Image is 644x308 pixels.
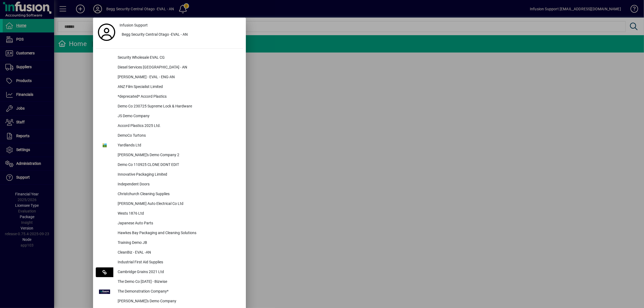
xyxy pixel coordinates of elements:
div: Hawkes Bay Packaging and Cleaning Solutions [113,228,243,238]
button: Begg Security Central Otago -EVAL - AN [117,30,243,40]
div: CleanBiz - EVAL -AN [113,248,243,258]
button: Demo Co 110925 CLONE DONT EDIT [96,160,243,170]
button: Accord Plastics 2025 Ltd. [96,121,243,131]
div: Innovative Packaging Limited [113,170,243,180]
button: Security Wholesale EVAL CG [96,53,243,63]
div: Demo Co 230725 Supreme Lock & Hardware [113,102,243,112]
div: [PERSON_NAME]'s Demo Company [113,297,243,306]
div: [PERSON_NAME]'s Demo Company 2 [113,150,243,160]
div: Independent Doors [113,180,243,189]
button: Wests 1876 Ltd [96,209,243,219]
span: Infusion Support [120,22,148,28]
div: [PERSON_NAME] Auto Electrical Co Ltd [113,199,243,209]
div: DemoCo Turtons [113,131,243,141]
button: DemoCo Turtons [96,131,243,141]
div: ANZ Film Specialist Limited [113,82,243,92]
button: Hawkes Bay Packaging and Cleaning Solutions [96,228,243,238]
button: Demo Co 230725 Supreme Lock & Hardware [96,102,243,112]
div: [PERSON_NAME] - EVAL - ENG-AN [113,73,243,82]
button: Innovative Packaging Limited [96,170,243,180]
button: Christchurch Cleaning Supplies [96,189,243,199]
button: Independent Doors [96,180,243,189]
div: Industrial First Aid Supplies [113,258,243,267]
button: Diesel Services [GEOGRAPHIC_DATA] - AN [96,63,243,73]
button: [PERSON_NAME]'s Demo Company 2 [96,150,243,160]
div: Accord Plastics 2025 Ltd. [113,121,243,131]
div: Yardlands Ltd [113,141,243,150]
div: The Demo Co [DATE] - Bizwise [113,277,243,287]
div: Japanese Auto Parts [113,219,243,228]
button: [PERSON_NAME] - EVAL - ENG-AN [96,73,243,82]
button: JS Demo Company [96,112,243,121]
a: Infusion Support [117,20,243,30]
div: Wests 1876 Ltd [113,209,243,219]
button: [PERSON_NAME]'s Demo Company [96,297,243,306]
button: ANZ Film Specialist Limited [96,82,243,92]
div: Christchurch Cleaning Supplies [113,189,243,199]
button: The Demonstration Company* [96,287,243,297]
div: Cambridge Grains 2021 Ltd [113,267,243,277]
button: The Demo Co [DATE] - Bizwise [96,277,243,287]
a: Profile [96,27,117,37]
button: Yardlands Ltd [96,141,243,150]
button: Industrial First Aid Supplies [96,258,243,267]
button: [PERSON_NAME] Auto Electrical Co Ltd [96,199,243,209]
div: Demo Co 110925 CLONE DONT EDIT [113,160,243,170]
div: Security Wholesale EVAL CG [113,53,243,63]
button: CleanBiz - EVAL -AN [96,248,243,258]
div: The Demonstration Company* [113,287,243,297]
div: JS Demo Company [113,112,243,121]
button: *deprecated* Accord Plastics [96,92,243,102]
button: Japanese Auto Parts [96,219,243,228]
div: Diesel Services [GEOGRAPHIC_DATA] - AN [113,63,243,73]
div: Training Demo JB [113,238,243,248]
button: Cambridge Grains 2021 Ltd [96,267,243,277]
div: *deprecated* Accord Plastics [113,92,243,102]
button: Training Demo JB [96,238,243,248]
